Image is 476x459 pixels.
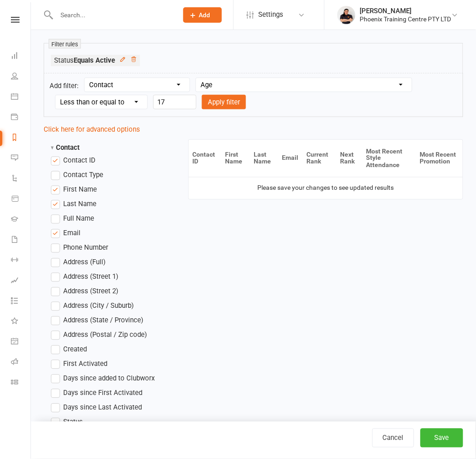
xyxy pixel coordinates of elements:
button: Apply filter [202,95,246,109]
strong: Contact [51,143,80,152]
span: First Name [63,184,97,194]
th: First Name [221,140,250,177]
span: Address (Street 1) [63,271,118,281]
a: Product Sales [11,189,31,210]
th: Most Recent Style Attendance [362,140,416,177]
a: People [11,67,31,87]
span: Days since Last Activated [63,402,142,412]
a: Roll call kiosk mode [11,353,31,373]
span: Days since First Activated [63,388,142,397]
a: Cancel [372,429,414,448]
th: Last Name [250,140,278,177]
span: Contact Type [63,170,103,179]
div: Phoenix Training Centre PTY LTD [360,15,451,23]
span: Days since added to Clubworx [63,373,155,383]
span: Address (Postal / Zip code) [63,330,147,339]
span: Created [63,344,87,354]
a: What's New [11,312,31,332]
strong: Equals Active [74,56,115,64]
a: Assessments [11,271,31,291]
span: Full Name [63,213,94,223]
input: Search... [54,9,171,21]
a: General attendance kiosk mode [11,332,31,353]
th: Next Rank [336,140,362,177]
span: Status [63,417,83,426]
span: Contact ID [63,155,95,165]
span: Phone Number [63,242,108,252]
span: Last Name [63,199,96,208]
div: [PERSON_NAME] [360,7,451,15]
span: Settings [258,5,283,25]
span: Address (Full) [63,257,105,267]
input: Value [153,95,196,109]
th: Most Recent Promotion [416,140,463,177]
a: Click here for advanced options [44,125,140,133]
span: Email [63,228,80,237]
th: Email [278,140,303,177]
button: Save [421,429,463,448]
a: Dashboard [11,46,31,67]
img: thumb_image1630818763.png [337,6,356,24]
th: Current Rank [303,140,336,177]
a: Class kiosk mode [11,373,31,394]
span: Add [199,11,210,19]
button: Add [183,7,222,23]
a: Payments [11,108,31,128]
small: Filter rules [49,39,81,49]
span: Address (Street 2) [63,286,118,296]
form: Add filter: [44,73,463,117]
th: Contact ID [189,140,221,177]
span: Address (State / Province) [63,315,143,325]
span: Status [54,56,115,64]
a: Reports [11,128,31,148]
td: Please save your changes to see updated results [189,177,463,199]
span: First Activated [63,359,107,368]
span: Address (City / Suburb) [63,301,134,310]
a: Calendar [11,87,31,108]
